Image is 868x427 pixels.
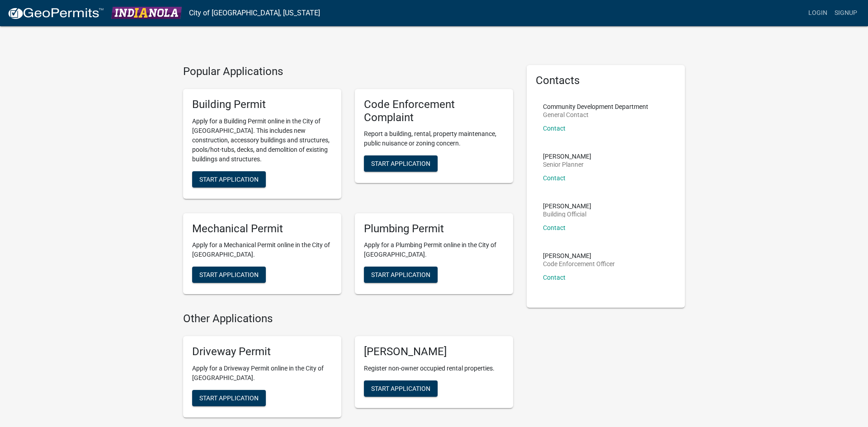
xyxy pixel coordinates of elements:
[543,224,566,231] a: Contact
[192,171,266,188] button: Start Application
[111,7,182,19] img: City of Indianola, Iowa
[543,261,615,267] p: Code Enforcement Officer
[192,364,332,383] p: Apply for a Driveway Permit online in the City of [GEOGRAPHIC_DATA].
[831,5,861,22] a: Signup
[199,271,259,278] span: Start Application
[543,112,648,118] p: General Contact
[371,271,430,278] span: Start Application
[364,98,504,124] h5: Code Enforcement Complaint
[192,345,332,358] h5: Driveway Permit
[543,161,591,168] p: Senior Planner
[371,160,430,167] span: Start Application
[543,211,591,217] p: Building Official
[543,103,648,110] p: Community Development Department
[536,74,676,87] h5: Contacts
[543,203,591,209] p: [PERSON_NAME]
[364,155,438,172] button: Start Application
[192,267,266,283] button: Start Application
[192,117,332,164] p: Apply for a Building Permit online in the City of [GEOGRAPHIC_DATA]. This includes new constructi...
[192,222,332,235] h5: Mechanical Permit
[183,65,513,78] h4: Popular Applications
[364,222,504,235] h5: Plumbing Permit
[805,5,831,22] a: Login
[189,5,320,21] a: City of [GEOGRAPHIC_DATA], [US_STATE]
[543,174,566,182] a: Contact
[364,380,438,397] button: Start Application
[364,345,504,358] h5: [PERSON_NAME]
[364,129,504,148] p: Report a building, rental, property maintenance, public nuisance or zoning concern.
[543,153,591,160] p: [PERSON_NAME]
[192,98,332,111] h5: Building Permit
[183,312,513,325] h4: Other Applications
[192,240,332,259] p: Apply for a Mechanical Permit online in the City of [GEOGRAPHIC_DATA].
[364,240,504,259] p: Apply for a Plumbing Permit online in the City of [GEOGRAPHIC_DATA].
[543,125,566,132] a: Contact
[543,274,566,281] a: Contact
[371,385,430,392] span: Start Application
[364,267,438,283] button: Start Application
[543,253,615,259] p: [PERSON_NAME]
[192,390,266,406] button: Start Application
[199,175,259,183] span: Start Application
[364,364,504,373] p: Register non-owner occupied rental properties.
[199,394,259,401] span: Start Application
